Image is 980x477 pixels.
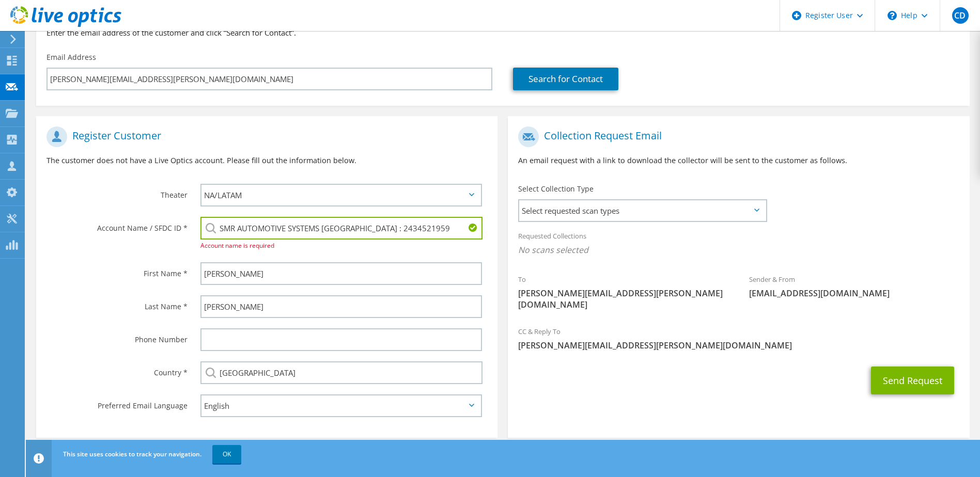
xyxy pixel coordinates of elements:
[46,27,959,38] h3: Enter the email address of the customer and click “Search for Contact”.
[200,241,274,250] span: Account name is required
[46,126,482,147] h1: Register Customer
[46,155,487,166] p: The customer does not have a Live Optics account. Please fill out the information below.
[513,68,618,90] a: Search for Contact
[46,394,188,411] label: Preferred Email Language
[508,225,969,263] div: Requested Collections
[888,11,897,20] svg: \n
[952,7,969,24] span: CD
[518,288,728,310] span: [PERSON_NAME][EMAIL_ADDRESS][PERSON_NAME][DOMAIN_NAME]
[46,295,188,312] label: Last Name *
[508,321,969,356] div: CC & Reply To
[46,217,188,233] label: Account Name / SFDC ID *
[212,445,241,464] a: OK
[749,288,959,299] span: [EMAIL_ADDRESS][DOMAIN_NAME]
[46,361,188,378] label: Country *
[518,340,959,351] span: [PERSON_NAME][EMAIL_ADDRESS][PERSON_NAME][DOMAIN_NAME]
[518,155,959,166] p: An email request with a link to download the collector will be sent to the customer as follows.
[46,328,188,345] label: Phone Number
[46,52,96,62] label: Email Address
[519,200,765,221] span: Select requested scan types
[46,184,188,200] label: Theater
[518,244,959,256] span: No scans selected
[63,450,201,458] span: This site uses cookies to track your navigation.
[518,126,954,147] h1: Collection Request Email
[871,367,954,394] button: Send Request
[46,262,188,279] label: First Name *
[518,184,594,194] label: Select Collection Type
[739,268,970,304] div: Sender & From
[508,268,739,315] div: To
